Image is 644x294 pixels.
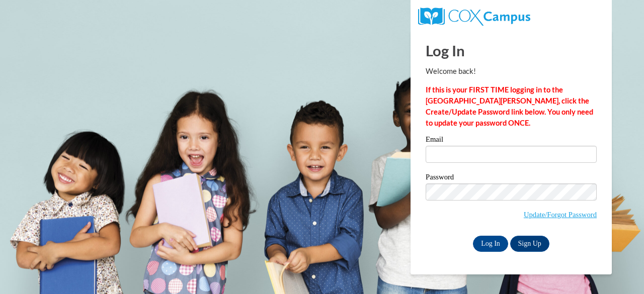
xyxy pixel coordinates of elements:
[426,66,597,77] p: Welcome back!
[426,136,597,146] label: Email
[473,236,508,252] input: Log In
[524,211,597,219] a: Update/Forgot Password
[426,173,597,183] label: Password
[426,40,597,61] h1: Log In
[418,12,530,20] a: COX Campus
[426,85,593,127] strong: If this is your FIRST TIME logging in to the [GEOGRAPHIC_DATA][PERSON_NAME], click the Create/Upd...
[418,8,530,26] img: COX Campus
[510,236,549,252] a: Sign Up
